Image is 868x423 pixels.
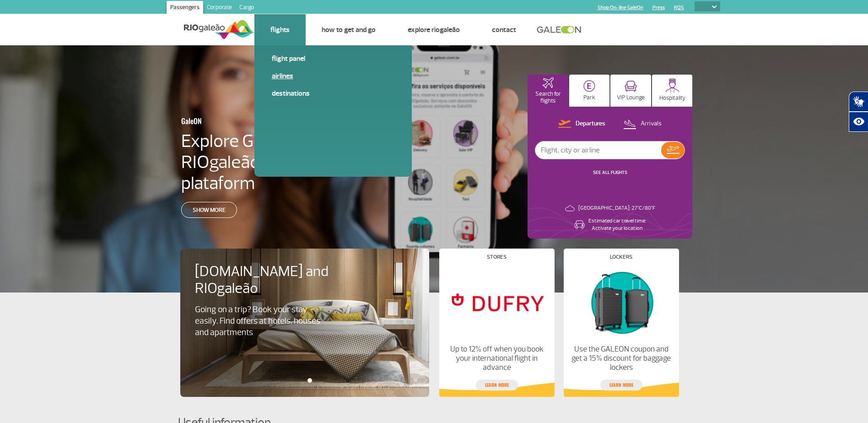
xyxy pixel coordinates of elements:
img: vipRoom.svg [625,81,637,92]
img: hospitality.svg [665,78,679,92]
a: Airlines [272,71,394,81]
button: Search for flights [528,75,568,107]
a: Passengers [167,1,203,16]
img: airplaneHomeActive.svg [543,77,554,88]
a: Show more [181,202,237,218]
div: Plugin de acessibilidade da Hand Talk. [849,92,868,132]
p: Up to 12% off when you book your international flight in advance [447,345,546,372]
a: RQS [674,5,684,11]
img: Lockers [571,267,671,337]
a: Flights [270,25,290,34]
p: Use the GALEON coupon and get a 15% discount for baggage lockers [571,345,671,372]
p: [GEOGRAPHIC_DATA]: 27°C/80°F [578,205,655,212]
h4: Explore GaleON: RIOgaleão’s digital plataform [181,130,379,194]
p: Park [583,94,595,101]
img: carParkingHome.svg [583,80,595,92]
img: Stores [447,267,546,337]
h4: [DOMAIN_NAME] and RIOgaleão [195,263,340,297]
a: Shop On-line GaleOn [598,5,643,11]
button: Arrivals [620,118,664,130]
p: Search for flights [532,91,564,104]
a: Press [652,5,665,11]
h3: GaleON [181,111,334,130]
a: Cargo [236,1,258,16]
p: Hospitality [659,95,685,102]
input: Flight, city or airline [535,141,661,159]
button: Park [569,75,610,107]
button: Hospitality [652,75,693,107]
a: Explore RIOgaleão [408,25,460,34]
h4: Stores [487,255,507,260]
a: Contact [492,25,516,34]
a: How to get and go [322,25,376,34]
button: VIP Lounge [610,75,651,107]
button: Abrir recursos assistivos. [849,112,868,132]
p: Estimated car travel time: Activate your location [588,217,646,232]
a: Destinations [272,88,394,98]
p: Going on a trip? Book your stay easily. Find offers at hotels, houses and apartments [195,304,325,338]
p: Departures [576,119,605,128]
a: SEE ALL FLIGHTS [593,169,627,175]
button: Abrir tradutor de língua de sinais. [849,92,868,112]
p: VIP Lounge [617,94,645,101]
a: Learn more [600,380,642,390]
a: Corporate [203,1,236,16]
button: Departures [555,118,608,130]
button: SEE ALL FLIGHTS [590,169,630,176]
a: Flight panel [272,54,394,64]
a: Learn more [476,380,518,390]
h4: Lockers [610,255,632,260]
a: [DOMAIN_NAME] and RIOgaleãoGoing on a trip? Book your stay easily. Find offers at hotels, houses ... [195,263,415,338]
p: Arrivals [641,119,662,128]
